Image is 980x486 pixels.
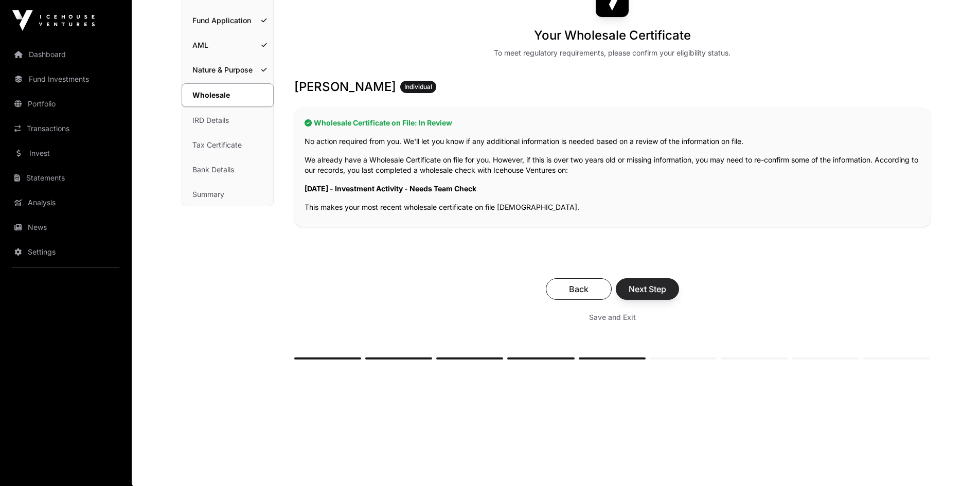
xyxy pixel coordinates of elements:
span: Next Step [629,283,666,295]
p: We already have a Wholesale Certificate on file for you. However, if this is over two years old o... [305,155,920,175]
span: Save and Exit [589,312,636,322]
a: Fund Investments [8,68,123,91]
p: This makes your most recent wholesale certificate on file [DEMOGRAPHIC_DATA]. [305,202,920,212]
p: [DATE] - Investment Activity - Needs Team Check [305,184,920,194]
a: Analysis [8,191,123,214]
a: Dashboard [8,43,123,66]
a: Statements [8,167,123,189]
h1: Your Wholesale Certificate [534,27,691,44]
span: Individual [404,83,432,91]
p: No action required from you. We'll let you know if any additional information is needed based on ... [305,136,920,147]
button: Back [546,278,612,300]
a: Settings [8,241,123,263]
a: Wholesale [182,83,274,107]
div: To meet regulatory requirements, please confirm your eligibility status. [494,48,730,58]
button: Next Step [616,278,679,300]
a: IRD Details [182,109,273,132]
a: AML [182,34,273,57]
a: Bank Details [182,158,273,181]
a: Invest [8,142,123,165]
a: Summary [182,183,273,206]
button: Save and Exit [577,308,648,327]
a: Nature & Purpose [182,59,273,81]
a: News [8,216,123,239]
span: Back [559,283,599,295]
a: Fund Application [182,9,273,32]
iframe: Chat Widget [929,437,980,486]
h2: Wholesale Certificate on File: In Review [305,118,920,128]
h3: [PERSON_NAME] [294,79,931,95]
a: Transactions [8,117,123,140]
a: Tax Certificate [182,134,273,156]
img: Icehouse Ventures Logo [12,10,95,31]
a: Portfolio [8,93,123,115]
